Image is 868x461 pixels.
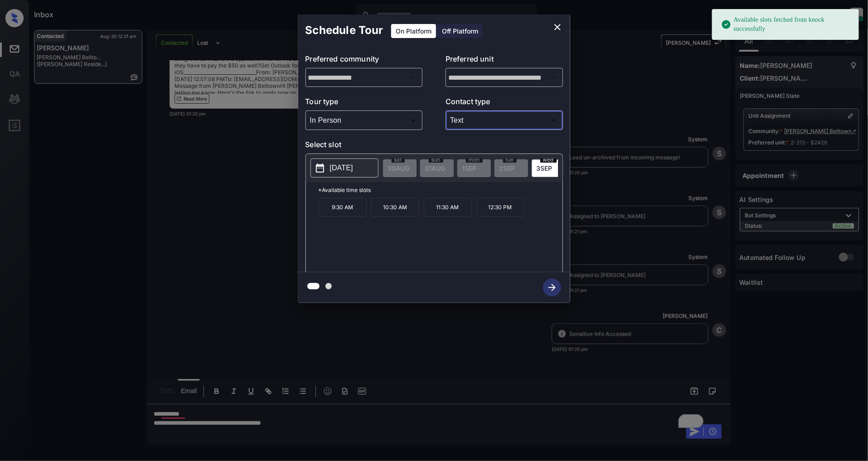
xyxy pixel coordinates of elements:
[446,96,563,110] p: Contact type
[371,198,419,217] p: 10:30 AM
[537,164,553,172] span: 3 SEP
[446,53,563,68] p: Preferred unit
[540,157,557,163] span: wed
[391,24,436,38] div: On Platform
[319,198,367,217] p: 9:30 AM
[548,18,567,36] button: close
[305,139,563,154] p: Select slot
[305,53,423,68] p: Preferred community
[424,198,472,217] p: 11:30 AM
[721,12,852,37] div: Available slots fetched from knock successfully
[538,276,567,299] button: btn-next
[319,182,563,198] p: *Available time slots
[532,159,565,177] div: date-select
[437,24,483,38] div: Off Platform
[305,96,423,110] p: Tour type
[330,163,353,173] p: [DATE]
[476,198,524,217] p: 12:30 PM
[310,158,378,178] button: [DATE]
[298,14,391,46] h2: Schedule Tour
[308,113,421,128] div: In Person
[448,113,561,128] div: Text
